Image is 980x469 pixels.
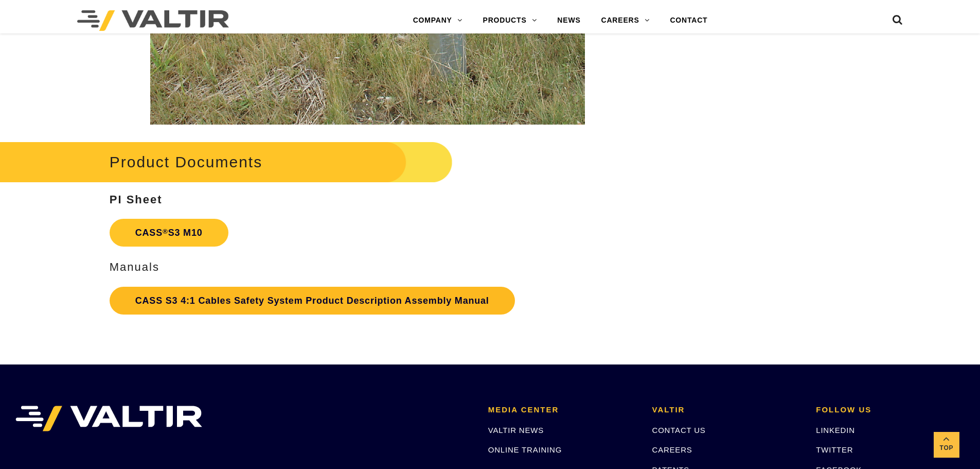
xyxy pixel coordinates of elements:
[816,406,965,414] h2: FOLLOW US
[488,445,562,454] a: ONLINE TRAINING
[652,445,692,454] a: CAREERS
[15,406,202,431] img: VALTIR
[110,287,515,315] a: CASS S3 4:1 Cables Safety System Product Description Assembly Manual
[110,261,626,273] h3: Manuals
[934,442,959,454] span: Top
[816,426,855,435] a: LINKEDIN
[652,406,801,414] h2: VALTIR
[652,426,706,435] a: CONTACT US
[591,10,660,31] a: CAREERS
[488,426,544,435] a: VALTIR NEWS
[934,432,959,458] a: Top
[110,193,163,206] strong: PI Sheet
[547,10,591,31] a: NEWS
[110,219,228,247] a: CASS®S3 M10
[660,10,718,31] a: CONTACT
[473,10,547,31] a: PRODUCTS
[77,10,229,31] img: Valtir
[816,445,853,454] a: TWITTER
[403,10,473,31] a: COMPANY
[163,228,168,235] sup: ®
[488,406,637,414] h2: MEDIA CENTER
